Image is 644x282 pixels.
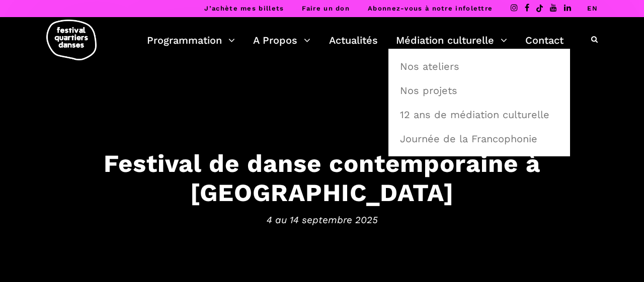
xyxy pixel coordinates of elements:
[253,32,310,49] a: A Propos
[394,55,565,78] a: Nos ateliers
[368,5,493,12] a: Abonnez-vous à notre infolettre
[587,5,598,12] a: EN
[394,103,565,126] a: 12 ans de médiation culturelle
[302,5,350,12] a: Faire un don
[525,32,563,49] a: Contact
[10,213,634,228] span: 4 au 14 septembre 2025
[329,32,378,49] a: Actualités
[396,32,507,49] a: Médiation culturelle
[394,79,565,102] a: Nos projets
[204,5,284,12] a: J’achète mes billets
[394,127,565,150] a: Journée de la Francophonie
[10,148,634,208] h3: Festival de danse contemporaine à [GEOGRAPHIC_DATA]
[46,20,97,60] img: logo-fqd-med
[147,32,235,49] a: Programmation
